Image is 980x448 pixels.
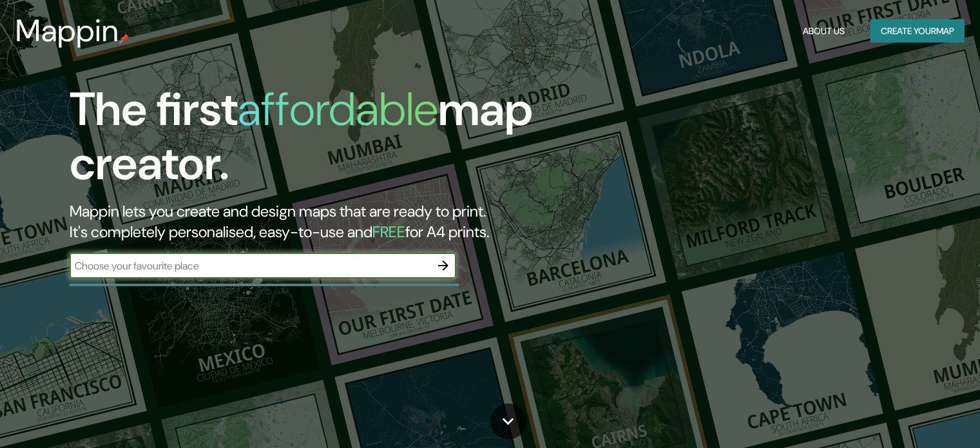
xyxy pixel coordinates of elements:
img: mappin-pin [119,34,130,44]
h5: FREE [372,222,405,242]
button: Create yourmap [870,19,965,43]
h1: The first map creator. [70,83,560,201]
button: About Us [798,19,850,43]
h1: affordable [238,79,438,139]
input: Choose your favourite place [70,258,430,273]
h3: Mappin [15,13,119,49]
h2: Mappin lets you create and design maps that are ready to print. It's completely personalised, eas... [70,201,560,242]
